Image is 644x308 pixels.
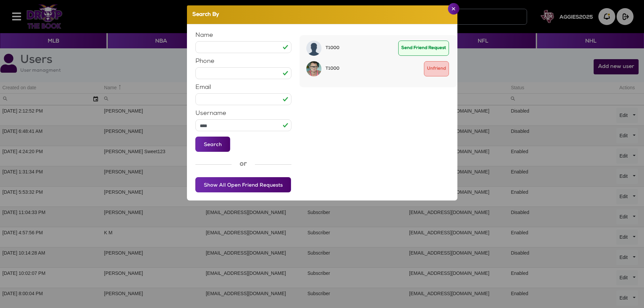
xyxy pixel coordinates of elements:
[195,137,230,152] button: Search
[195,177,291,192] button: Show All Open Friend Requests
[424,61,449,76] button: Unfriend
[195,85,211,91] label: Email
[195,32,213,39] label: Name
[192,11,219,19] h5: Search By
[195,111,226,117] label: Username
[448,3,459,15] button: Close
[240,160,247,169] span: or
[326,66,339,72] p: T1000
[398,41,449,56] button: Send Friend Request
[195,58,214,65] label: Phone
[452,7,455,10] img: Close
[326,45,339,51] p: T1000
